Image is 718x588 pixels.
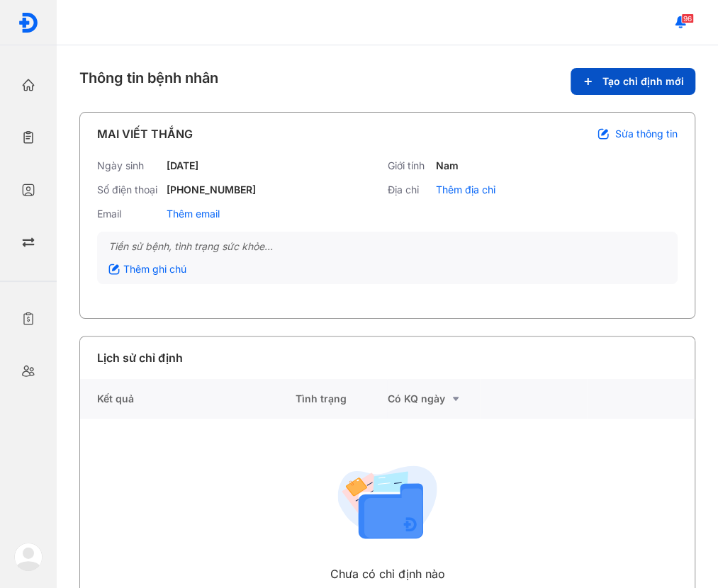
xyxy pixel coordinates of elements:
div: Ngày sinh [97,159,161,172]
div: Có KQ ngày [387,390,479,407]
div: Số điện thoại [97,183,161,196]
span: Tạo chỉ định mới [602,75,684,88]
div: Thêm email [167,208,220,220]
div: Tiền sử bệnh, tình trạng sức khỏe... [108,240,666,253]
div: [DATE] [167,159,198,172]
span: Sửa thông tin [615,128,678,140]
button: Tạo chỉ định mới [571,68,695,95]
span: 96 [681,13,694,23]
div: [PHONE_NUMBER] [167,183,256,196]
img: logo [14,543,43,571]
div: MAI VIẾT THẮNG [97,125,193,142]
div: Kết quả [80,379,295,419]
div: Thêm địa chỉ [436,183,495,196]
div: Giới tính [388,159,430,172]
div: Thêm ghi chú [108,263,186,276]
div: Tình trạng [295,379,387,419]
div: Nam [436,159,459,172]
div: Lịch sử chỉ định [97,349,183,366]
div: Địa chỉ [388,183,430,196]
div: Chưa có chỉ định nào [330,565,445,582]
div: Email [97,208,161,220]
div: Thông tin bệnh nhân [79,68,695,95]
img: logo [18,12,39,33]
